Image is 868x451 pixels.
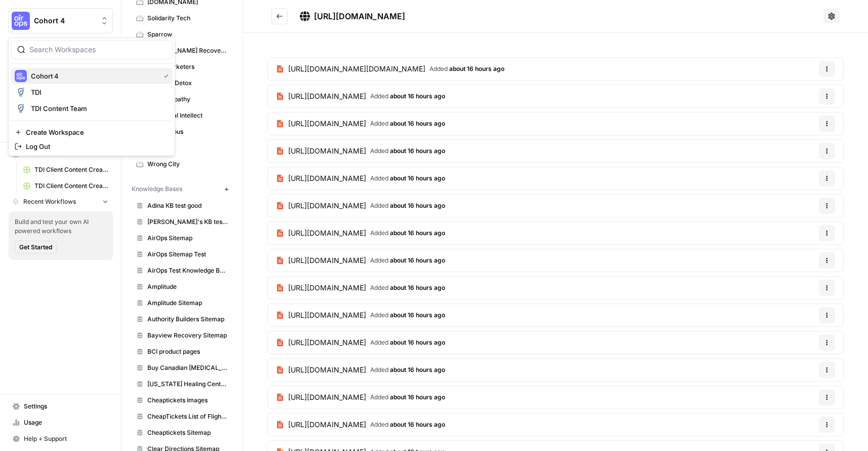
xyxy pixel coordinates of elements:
span: Added [429,64,504,73]
span: Team Empathy [147,95,228,104]
span: AirOps Sitemap Test [147,250,228,259]
span: Get Started [19,243,52,252]
a: TDI Client Content Creation [19,162,113,178]
a: Buy Canadian [MEDICAL_DATA] Blog [132,360,232,376]
span: Added [370,229,445,238]
a: Cheaptickets Sitemap [132,425,232,441]
span: [URL][DOMAIN_NAME] [314,11,405,21]
a: [URL][DOMAIN_NAME]Added about 16 hours ago [268,414,453,436]
a: [URL][DOMAIN_NAME]Added about 16 hours ago [268,85,453,107]
a: [URL][DOMAIN_NAME]Added about 16 hours ago [268,386,453,408]
a: SuperMarketers [132,59,232,75]
button: Workspace: Cohort 4 [8,8,113,33]
span: Cheaptickets Images [147,396,228,405]
span: Amplitude [147,282,228,291]
span: about 16 hours ago [390,393,445,401]
img: TDI Content Team Logo [15,102,27,115]
span: Build and test your own AI powered workflows [15,217,107,236]
img: Cohort 4 Logo [15,70,27,82]
a: Adina KB test good [132,198,232,214]
button: Go back [271,8,288,24]
span: about 16 hours ago [390,311,445,319]
span: Tremendous [147,127,228,136]
span: [URL][DOMAIN_NAME] [288,337,366,348]
a: [US_STATE] Healing Centers [132,376,232,392]
a: Solidarity Tech [132,10,232,26]
span: about 16 hours ago [390,229,445,237]
a: AirOps Sitemap [132,230,232,246]
span: [URL][DOMAIN_NAME] [288,392,366,402]
span: [URL][DOMAIN_NAME] [288,283,366,293]
span: Bayview Recovery Sitemap [147,331,228,340]
a: [PERSON_NAME] Recovery Center [132,43,232,59]
span: about 16 hours ago [449,65,504,72]
span: about 16 hours ago [390,256,445,264]
span: Authority Builders Sitemap [147,315,228,324]
span: Recent Workflows [23,197,76,206]
a: Wrong City [132,156,232,172]
span: [URL][DOMAIN_NAME] [288,119,366,129]
span: Cheaptickets Sitemap [147,428,228,437]
span: Added [370,201,445,210]
a: Cheaptickets Images [132,392,232,408]
span: [URL][DOMAIN_NAME] [288,365,366,375]
span: Added [370,393,445,402]
a: Surf City Detox [132,75,232,91]
span: Amplitude Sitemap [147,298,228,308]
span: [PERSON_NAME]'s KB test- fail [147,217,228,227]
a: AirOps Test Knowledge Base [132,262,232,279]
span: about 16 hours ago [390,202,445,209]
span: [URL][DOMAIN_NAME] [288,255,366,266]
a: BCI product pages [132,344,232,360]
span: [URL][DOMAIN_NAME] [288,201,366,211]
span: Added [370,365,445,374]
button: Recent Workflows [8,194,113,209]
span: Added [370,174,445,183]
span: about 16 hours ago [390,120,445,127]
a: [URL][DOMAIN_NAME]Added about 16 hours ago [268,112,453,135]
a: Usage [8,415,113,431]
span: about 16 hours ago [390,339,445,346]
span: Settings [24,402,108,411]
span: about 16 hours ago [390,421,445,428]
a: Amplitude [132,279,232,295]
span: Added [370,146,445,156]
span: Log Out [26,141,165,152]
span: TDI Client Content Creation [34,165,108,174]
span: Added [370,92,445,101]
span: Buy Canadian [MEDICAL_DATA] Blog [147,363,228,372]
span: Added [370,311,445,320]
a: Sparrow [132,26,232,43]
img: TDI Logo [15,86,27,98]
span: Solidarity Tech [147,14,228,23]
a: Team Empathy [132,91,232,107]
span: [URL][DOMAIN_NAME] [288,173,366,183]
span: Added [370,119,445,128]
span: [URL][DOMAIN_NAME] [288,91,366,101]
a: Bayview Recovery Sitemap [132,327,232,344]
span: Surf City Detox [147,79,228,88]
span: [URL][DOMAIN_NAME] [288,420,366,430]
span: AirOps Test Knowledge Base [147,266,228,275]
span: AirOps Sitemap [147,234,228,243]
span: [URL][DOMAIN_NAME] [288,310,366,320]
span: [US_STATE] Healing Centers [147,380,228,389]
span: Help + Support [24,434,108,443]
span: CheapTickets List of Flight Pages [147,412,228,421]
a: [URL][DOMAIN_NAME]Added about 16 hours ago [268,277,453,299]
a: TDI Client Content Creation -2 [19,178,113,194]
a: [URL][DOMAIN_NAME]Added about 16 hours ago [268,195,453,217]
a: AirOps Sitemap Test [132,246,232,262]
span: TDI Content Team [31,103,165,114]
span: TDI [31,87,165,97]
span: about 16 hours ago [390,174,445,182]
a: Tremendous [132,124,232,140]
a: Twinkl [132,140,232,156]
a: The Digital Intellect [132,107,232,124]
button: Get Started [15,241,57,254]
span: Create Workspace [26,127,165,137]
span: Cohort 4 [31,71,155,81]
span: Added [370,283,445,292]
img: Cohort 4 Logo [12,12,30,30]
span: Cohort 4 [34,16,95,26]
